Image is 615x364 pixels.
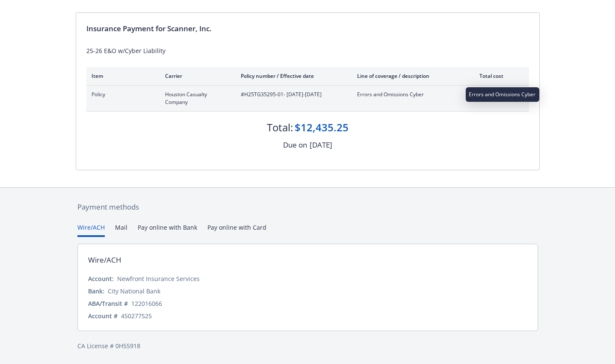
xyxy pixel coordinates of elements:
[77,201,538,213] div: Payment methods
[241,91,343,98] span: #H25TG35295-01 - [DATE]-[DATE]
[241,72,343,80] div: Policy number / Effective date
[510,91,524,104] button: expand content
[88,311,118,320] div: Account #
[357,72,458,80] div: Line of coverage / description
[77,223,105,237] button: Wire/ACH
[471,72,503,80] div: Total cost
[357,91,458,98] span: Errors and Omissions Cyber
[88,287,104,296] div: Bank:
[121,311,152,320] div: 450277525
[86,86,529,111] div: PolicyHouston Casualty Company#H25TG35295-01- [DATE]-[DATE]Errors and Omissions Cyber$12,435.25ex...
[115,223,127,237] button: Mail
[283,139,307,151] div: Due on
[165,72,227,80] div: Carrier
[108,287,160,296] div: City National Bank
[207,223,266,237] button: Pay online with Card
[295,120,349,135] div: $12,435.25
[131,299,162,308] div: 122016066
[165,91,227,106] span: Houston Casualty Company
[310,139,332,151] div: [DATE]
[86,46,529,55] div: 25-26 E&O w/Cyber Liability
[117,274,200,283] div: Newfront Insurance Services
[92,91,151,98] span: Policy
[88,299,128,308] div: ABA/Transit #
[88,255,121,266] div: Wire/ACH
[88,274,114,283] div: Account:
[92,72,151,80] div: Item
[77,341,538,350] div: CA License # 0H55918
[138,223,197,237] button: Pay online with Bank
[267,120,293,135] div: Total:
[86,23,529,34] div: Insurance Payment for Scanner, Inc.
